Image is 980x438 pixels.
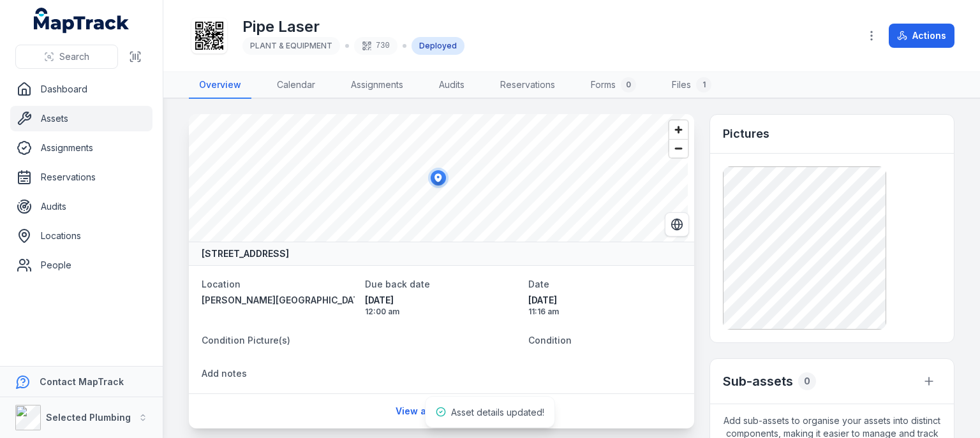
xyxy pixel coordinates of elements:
div: 1 [696,77,711,92]
span: Add notes [202,368,247,379]
button: Actions [889,24,954,48]
div: 0 [621,77,636,92]
h2: Sub-assets [723,372,793,390]
button: Search [15,45,118,69]
h1: Pipe Laser [242,17,464,37]
strong: Selected Plumbing [46,412,131,423]
a: Assets [10,106,152,131]
span: PLANT & EQUIPMENT [250,41,332,50]
a: Audits [429,72,475,99]
span: Date [528,279,549,289]
a: Locations [10,223,152,249]
time: 8/29/2025, 11:16:30 AM [528,294,681,317]
span: Condition [528,335,572,346]
button: Zoom in [669,120,688,139]
a: Audits [10,194,152,219]
button: Zoom out [669,139,688,157]
span: 12:00 am [365,307,518,317]
time: 9/30/2025, 12:00:00 AM [365,294,518,317]
span: Due back date [365,279,430,289]
a: Forms0 [581,72,646,99]
span: [DATE] [528,294,681,307]
a: Files1 [662,72,722,99]
a: Reservations [490,72,565,99]
button: Switch to Satellite View [665,212,689,237]
a: Assignments [341,72,413,99]
span: 11:16 am [528,307,681,317]
a: [PERSON_NAME][GEOGRAPHIC_DATA] [202,294,355,307]
a: Assignments [10,135,152,161]
span: Location [202,279,241,289]
span: [DATE] [365,294,518,307]
span: Search [59,50,89,63]
a: Dashboard [10,77,152,102]
canvas: Map [189,114,688,242]
a: View assignment [387,399,496,423]
a: Overview [189,72,251,99]
a: Calendar [267,72,325,99]
strong: [STREET_ADDRESS] [202,247,289,260]
a: MapTrack [34,8,130,33]
a: Reservations [10,164,152,190]
div: Deployed [412,37,464,55]
div: 730 [354,37,397,55]
span: Condition Picture(s) [202,335,290,346]
h3: Pictures [723,125,769,143]
div: 0 [798,372,816,390]
span: Asset details updated! [451,407,544,418]
a: People [10,252,152,278]
span: [PERSON_NAME][GEOGRAPHIC_DATA] [202,295,367,305]
strong: Contact MapTrack [40,376,124,387]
